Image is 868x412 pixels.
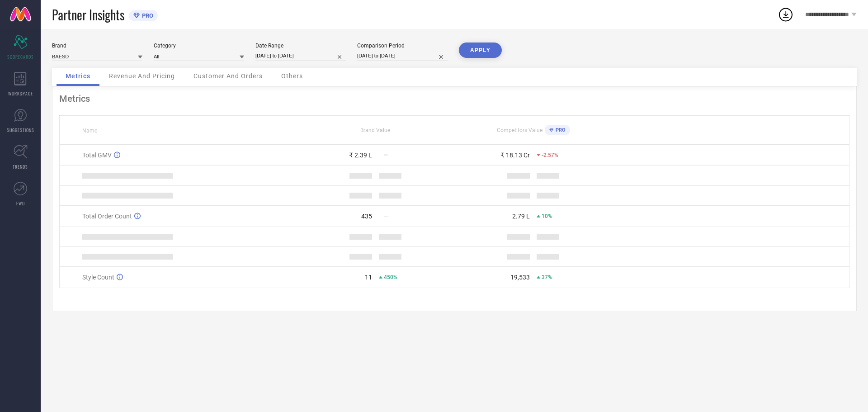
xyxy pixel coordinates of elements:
span: Total GMV [82,152,112,159]
div: Brand [52,43,142,49]
span: PRO [553,127,566,133]
div: 19,533 [510,274,530,281]
div: 435 [361,213,372,220]
span: TRENDS [13,163,28,170]
span: 37% [542,274,552,280]
div: 2.79 L [512,213,530,220]
div: Metrics [59,93,849,104]
div: Open download list [778,6,794,23]
span: Brand Value [360,127,390,133]
input: Select comparison period [357,51,448,61]
span: SCORECARDS [7,53,34,60]
span: Others [281,72,303,80]
div: ₹ 18.13 Cr [500,152,530,159]
div: Date Range [255,43,346,49]
span: — [384,152,388,158]
span: WORKSPACE [8,90,33,97]
span: Customer And Orders [193,72,263,80]
div: Category [154,43,244,49]
span: PRO [140,12,153,19]
span: Metrics [66,72,90,80]
span: 450% [384,274,397,280]
span: Revenue And Pricing [109,72,175,80]
span: Partner Insights [52,5,124,24]
span: FWD [16,200,25,207]
span: — [384,213,388,219]
button: APPLY [459,43,502,58]
div: Comparison Period [357,43,448,49]
span: SUGGESTIONS [7,127,34,133]
div: 11 [365,274,372,281]
div: ₹ 2.39 L [349,152,372,159]
input: Select date range [255,51,346,61]
span: -2.57% [542,152,558,158]
span: Total Order Count [82,213,132,220]
span: Style Count [82,274,114,281]
span: 10% [542,213,552,219]
span: Name [82,128,97,134]
span: Competitors Value [497,127,542,133]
